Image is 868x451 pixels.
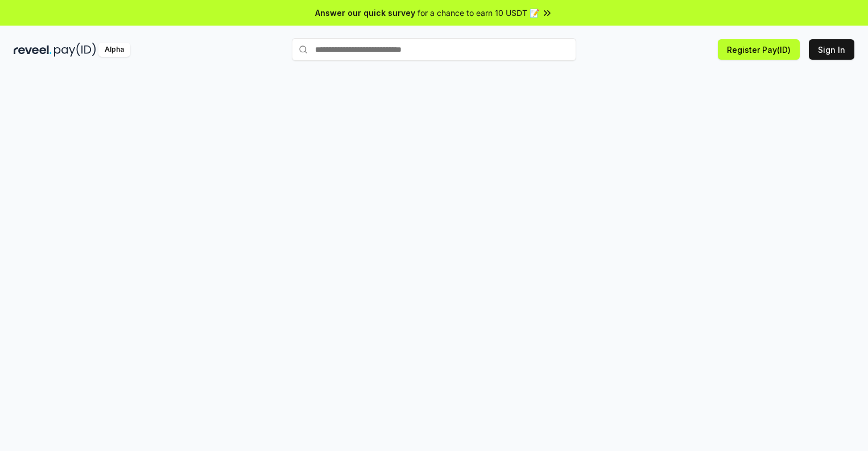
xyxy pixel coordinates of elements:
[418,7,539,19] span: for a chance to earn 10 USDT 📝
[718,39,800,60] button: Register Pay(ID)
[14,43,52,57] img: reveel_dark
[54,43,96,57] img: pay_id
[809,39,854,60] button: Sign In
[315,7,415,19] span: Answer our quick survey
[98,43,130,57] div: Alpha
